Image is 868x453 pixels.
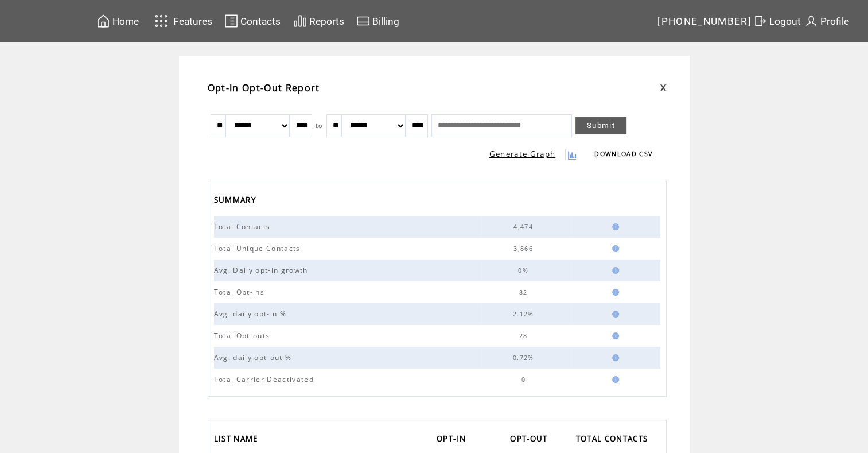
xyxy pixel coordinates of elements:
[609,223,619,230] img: help.gif
[657,16,752,27] span: [PHONE_NUMBER]
[609,332,619,339] img: help.gif
[214,243,303,253] span: Total Unique Contacts
[519,288,531,296] span: 82
[291,12,346,30] a: Reports
[437,431,472,450] a: OPT-IN
[594,150,652,158] a: DOWNLOAD CSV
[173,16,212,27] span: Features
[609,354,619,361] img: help.gif
[521,375,528,384] span: 0
[214,192,259,211] span: SUMMARY
[214,331,273,340] span: Total Opt-outs
[96,14,110,28] img: home.svg
[489,149,556,159] a: Generate Graph
[769,16,801,27] span: Logout
[575,117,626,134] a: Submit
[293,14,307,28] img: chart.svg
[214,287,267,297] span: Total Opt-ins
[576,431,654,450] a: TOTAL CONTACTS
[240,16,281,27] span: Contacts
[309,16,344,27] span: Reports
[95,12,141,30] a: Home
[316,122,323,130] span: to
[214,431,264,450] a: LIST NAME
[752,12,803,30] a: Logout
[513,354,537,362] span: 0.72%
[510,431,550,450] span: OPT-OUT
[150,10,215,32] a: Features
[609,289,619,296] img: help.gif
[513,245,536,253] span: 3,866
[609,245,619,252] img: help.gif
[513,310,537,318] span: 2.12%
[519,332,531,340] span: 28
[437,431,469,450] span: OPT-IN
[803,12,851,30] a: Profile
[820,16,849,27] span: Profile
[214,353,295,362] span: Avg. daily opt-out %
[214,265,311,275] span: Avg. Daily opt-in growth
[753,14,767,28] img: exit.svg
[214,309,289,319] span: Avg. daily opt-in %
[510,431,553,450] a: OPT-OUT
[609,376,619,383] img: help.gif
[214,222,274,231] span: Total Contacts
[372,16,399,27] span: Billing
[609,267,619,274] img: help.gif
[112,16,139,27] span: Home
[518,266,531,274] span: 0%
[609,311,619,318] img: help.gif
[224,14,238,28] img: contacts.svg
[513,223,536,231] span: 4,474
[356,14,370,28] img: creidtcard.svg
[804,14,818,28] img: profile.svg
[214,374,317,384] span: Total Carrier Deactivated
[214,431,261,450] span: LIST NAME
[208,82,320,94] span: Opt-In Opt-Out Report
[223,12,282,30] a: Contacts
[355,12,401,30] a: Billing
[151,11,172,30] img: features.svg
[576,431,651,450] span: TOTAL CONTACTS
